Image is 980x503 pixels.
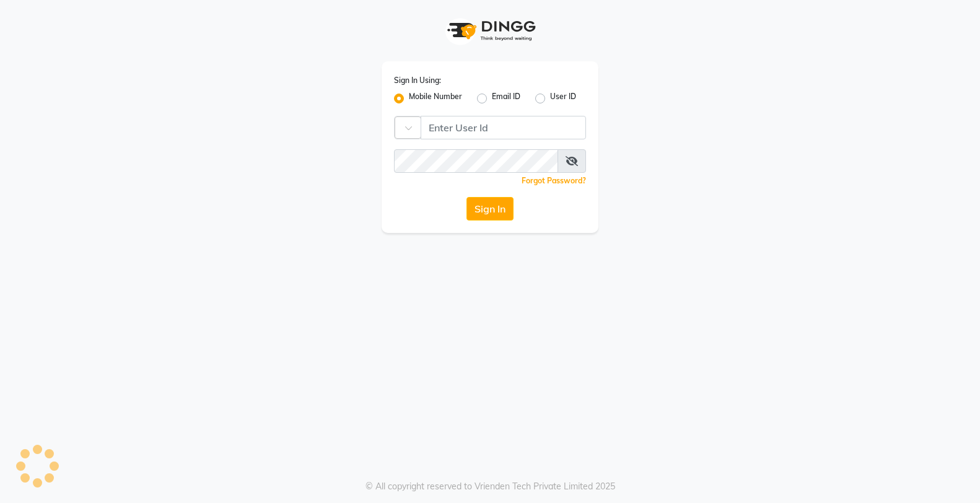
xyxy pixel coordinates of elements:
label: Sign In Using: [394,75,441,86]
input: Username [421,116,586,139]
input: Username [394,149,558,173]
label: Email ID [492,91,520,106]
img: logo1.svg [440,12,540,49]
label: Mobile Number [409,91,462,106]
a: Forgot Password? [522,176,586,185]
label: User ID [550,91,576,106]
button: Sign In [466,197,514,221]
